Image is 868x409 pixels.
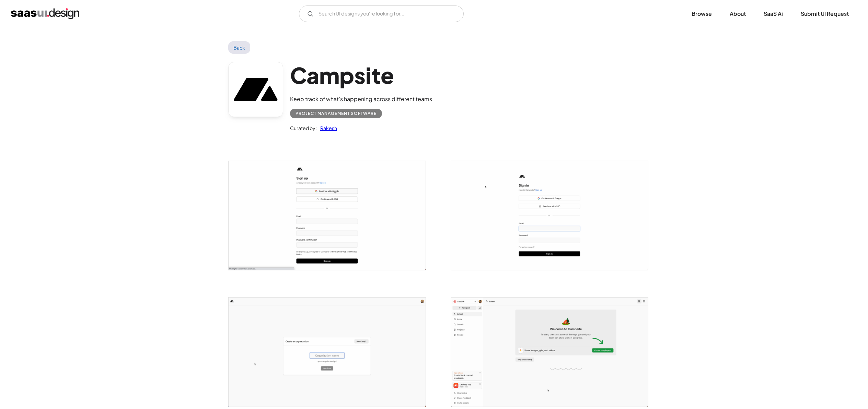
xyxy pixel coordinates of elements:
img: 642e643f092e0734fcb9d7a9_Campsite%20-%20Create%20Organization.png [229,298,426,407]
img: 642e6440bdb822254055505c_Campsite%20-%20Sign%20Up.png [229,161,426,270]
a: Browse [683,6,720,21]
div: Curated by: [290,124,317,132]
a: SaaS Ai [755,6,791,21]
a: open lightbox [451,161,648,270]
div: Project Management Software [296,109,377,118]
img: 642e643fe1ddf3a13417c504_Campsite%20-%20Welcome%20Screen.png [451,298,648,407]
a: open lightbox [451,298,648,407]
a: Back [228,41,251,54]
img: 642e643f91b2ac723572f3a3_Campsite%20-%20Sign%20In.png [451,161,648,270]
a: home [11,8,79,19]
a: About [721,6,754,21]
div: Keep track of what’s happening across different teams [290,95,432,103]
a: Rakesh [317,124,337,132]
a: Submit UI Request [792,6,857,21]
a: open lightbox [229,161,426,270]
h1: Campsite [290,62,432,88]
form: Email Form [299,6,464,22]
a: open lightbox [229,298,426,407]
input: Search UI designs you're looking for... [299,6,464,22]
